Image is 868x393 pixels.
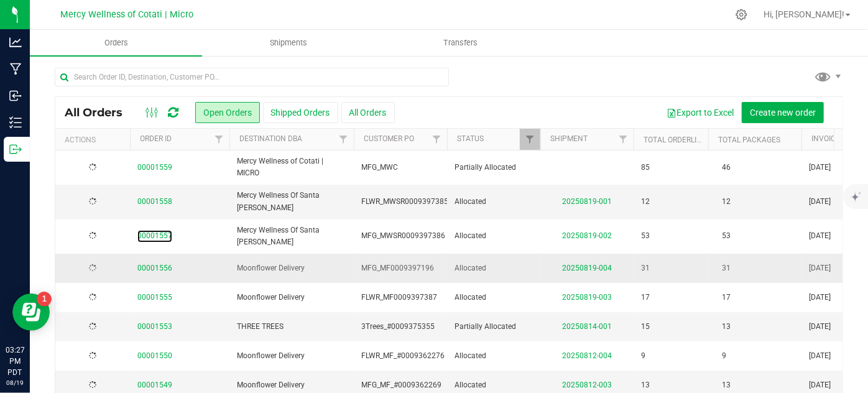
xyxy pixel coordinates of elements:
[137,162,172,173] a: 00001559
[137,262,172,274] a: 00001556
[137,321,172,333] a: 00001553
[809,196,831,208] span: [DATE]
[764,9,844,19] span: Hi, [PERSON_NAME]!
[9,36,22,49] inline-svg: Analytics
[455,321,533,333] span: Partially Allocated
[641,162,650,173] span: 85
[716,318,737,336] span: 13
[455,350,533,362] span: Allocated
[202,30,374,56] a: Shipments
[716,159,737,177] span: 46
[237,379,346,391] span: Moonflower Delivery
[137,292,172,303] a: 00001555
[809,162,831,173] span: [DATE]
[641,350,645,362] span: 9
[455,230,533,242] span: Allocated
[333,129,354,150] a: Filter
[263,102,338,123] button: Shipped Orders
[12,294,50,331] iframe: Resource center
[361,196,448,208] span: FLWR_MWSR0009397385
[60,9,193,20] span: Mercy Wellness of Cotati | Micro
[457,134,484,143] a: Status
[55,68,449,86] input: Search Order ID, Destination, Customer PO...
[644,136,711,144] a: Total Orderlines
[137,379,172,391] a: 00001549
[641,292,650,303] span: 17
[562,264,612,272] a: 20250819-004
[253,37,324,49] span: Shipments
[809,350,831,362] span: [DATE]
[809,321,831,333] span: [DATE]
[361,162,440,173] span: MFG_MWC
[455,292,533,303] span: Allocated
[361,292,440,303] span: FLWR_MF0009397387
[374,30,547,56] a: Transfers
[455,262,533,274] span: Allocated
[137,350,172,362] a: 00001550
[809,292,831,303] span: [DATE]
[562,381,612,389] a: 20250812-003
[641,262,650,274] span: 31
[658,102,742,123] button: Export to Excel
[716,347,732,365] span: 9
[237,321,346,333] span: THREE TREES
[718,136,780,144] a: Total Packages
[361,262,440,274] span: MFG_MF0009397196
[562,293,612,302] a: 20250819-003
[427,129,447,150] a: Filter
[455,379,533,391] span: Allocated
[137,230,172,242] a: 00001557
[562,351,612,360] a: 20250812-004
[364,134,414,143] a: Customer PO
[237,190,346,213] span: Mercy Wellness Of Santa [PERSON_NAME]
[6,344,24,378] p: 03:27 PM PDT
[809,230,831,242] span: [DATE]
[716,193,737,211] span: 12
[237,350,346,362] span: Moonflower Delivery
[641,230,650,242] span: 53
[613,129,634,150] a: Filter
[37,292,52,307] iframe: Resource center unread badge
[9,90,22,102] inline-svg: Inbound
[361,350,445,362] span: FLWR_MF_#0009362276
[809,379,831,391] span: [DATE]
[237,224,346,248] span: Mercy Wellness Of Santa [PERSON_NAME]
[742,102,824,123] button: Create new order
[341,102,395,123] button: All Orders
[641,196,650,208] span: 12
[520,129,540,150] a: Filter
[9,116,22,129] inline-svg: Inventory
[562,322,612,331] a: 20250814-001
[237,292,346,303] span: Moonflower Delivery
[237,155,346,179] span: Mercy Wellness of Cotati | MICRO
[716,289,737,307] span: 17
[361,379,441,391] span: MFG_MF_#0009362269
[455,196,533,208] span: Allocated
[361,230,445,242] span: MFG_MWSR0009397386
[361,321,440,333] span: 3Trees_#0009375355
[811,134,860,143] a: Invoice Date
[9,143,22,155] inline-svg: Outbound
[427,37,494,49] span: Transfers
[641,321,650,333] span: 15
[641,379,650,391] span: 13
[65,106,135,119] span: All Orders
[9,63,22,75] inline-svg: Manufacturing
[750,108,816,118] span: Create new order
[562,231,612,240] a: 20250819-002
[65,136,125,144] div: Actions
[562,197,612,206] a: 20250819-001
[88,37,145,49] span: Orders
[455,162,533,173] span: Partially Allocated
[716,259,737,277] span: 31
[237,262,346,274] span: Moonflower Delivery
[550,134,588,143] a: Shipment
[195,102,260,123] button: Open Orders
[6,378,24,387] p: 08/19
[734,9,749,21] div: Manage settings
[30,30,202,56] a: Orders
[239,134,302,143] a: Destination DBA
[716,227,737,245] span: 53
[137,196,172,208] a: 00001558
